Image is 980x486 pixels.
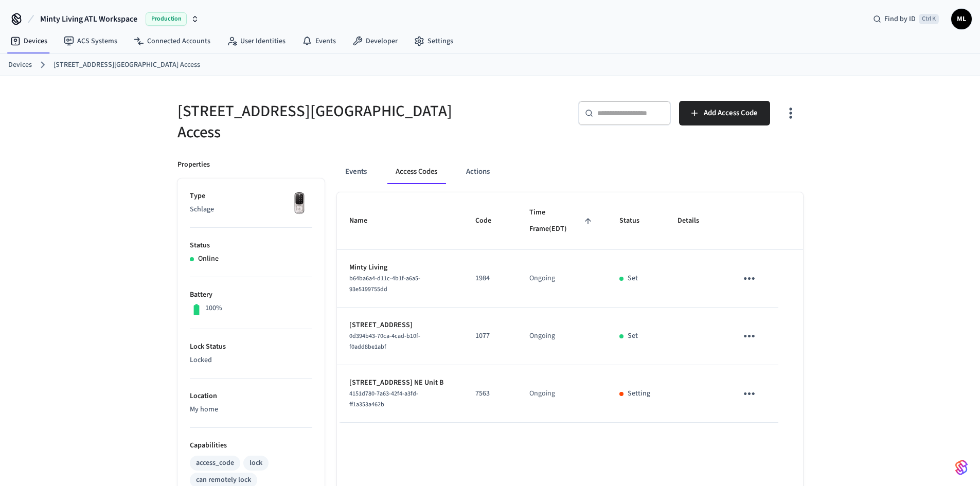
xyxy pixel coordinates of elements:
span: 4151d780-7a63-42f4-a3fd-ff1a353a462b [349,389,418,409]
span: ML [952,10,971,28]
span: Name [349,213,381,229]
p: 1984 [475,273,505,284]
button: Events [337,159,375,184]
span: Status [619,213,653,229]
p: Set [628,273,638,284]
button: Add Access Code [679,101,770,125]
p: [STREET_ADDRESS] [349,320,451,331]
span: Find by ID [884,14,916,24]
a: Devices [8,60,32,70]
span: 0d394b43-70ca-4cad-b10f-f0add8be1abf [349,332,420,351]
span: Ctrl K [919,14,939,24]
button: ML [951,9,972,29]
span: b64ba6a4-d11c-4b1f-a6a5-93e5199755dd [349,274,420,294]
div: Find by IDCtrl K [865,10,947,28]
span: Code [475,213,505,229]
a: [STREET_ADDRESS][GEOGRAPHIC_DATA] Access [54,60,200,70]
button: Actions [458,159,498,184]
p: Location [190,391,312,402]
span: Add Access Code [704,106,758,120]
h5: [STREET_ADDRESS][GEOGRAPHIC_DATA] Access [177,101,484,143]
span: Details [678,213,712,229]
p: Lock Status [190,341,312,352]
span: Minty Living ATL Workspace [40,13,137,25]
p: Schlage [190,204,312,215]
p: My home [190,404,312,415]
p: 7563 [475,388,505,399]
a: Settings [406,32,461,50]
p: Minty Living [349,262,451,273]
img: SeamLogoGradient.69752ec5.svg [955,459,968,476]
a: ACS Systems [56,32,126,50]
p: 100% [205,303,222,314]
div: lock [250,458,262,469]
div: ant example [337,159,803,184]
button: Access Codes [387,159,446,184]
div: can remotely lock [196,475,251,485]
span: Time Frame(EDT) [529,205,595,237]
div: access_code [196,458,234,469]
p: Properties [177,159,210,170]
p: 1077 [475,331,505,341]
p: [STREET_ADDRESS] NE Unit B [349,377,451,388]
a: Connected Accounts [126,32,219,50]
img: Yale Assure Touchscreen Wifi Smart Lock, Satin Nickel, Front [287,191,312,217]
a: Events [294,32,344,50]
td: Ongoing [517,308,607,365]
a: Developer [344,32,406,50]
p: Set [628,331,638,341]
a: Devices [2,32,56,50]
p: Setting [628,388,650,399]
td: Ongoing [517,250,607,308]
p: Battery [190,290,312,300]
p: Capabilities [190,440,312,451]
span: Production [146,12,187,26]
table: sticky table [337,192,803,423]
p: Locked [190,355,312,366]
td: Ongoing [517,365,607,423]
p: Online [198,254,219,264]
p: Status [190,240,312,251]
p: Type [190,191,312,202]
a: User Identities [219,32,294,50]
